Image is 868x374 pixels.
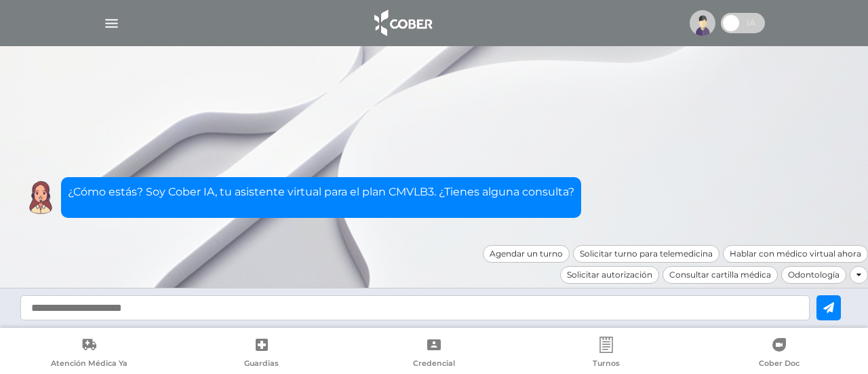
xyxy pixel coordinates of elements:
[560,266,659,284] div: Solicitar autorización
[723,245,868,263] div: Hablar con médico virtual ahora
[51,358,127,371] span: Atención Médica Ya
[781,266,846,284] div: Odontología
[520,337,692,371] a: Turnos
[367,7,438,39] img: logo_cober_home-white.png
[593,358,620,371] span: Turnos
[693,337,865,371] a: Cober Doc
[573,245,719,263] div: Solicitar turno para telemedicina
[103,15,120,32] img: Cober_menu-lines-white.svg
[175,337,347,371] a: Guardias
[348,337,520,371] a: Credencial
[3,337,175,371] a: Atención Médica Ya
[24,181,58,214] img: Cober IA
[244,358,279,371] span: Guardias
[759,358,800,371] span: Cober Doc
[68,184,574,200] p: ¿Cómo estás? Soy Cober IA, tu asistente virtual para el plan CMVLB3. ¿Tienes alguna consulta?
[690,10,715,36] img: profile-placeholder.svg
[663,266,778,284] div: Consultar cartilla médica
[483,245,570,263] div: Agendar un turno
[413,358,455,371] span: Credencial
